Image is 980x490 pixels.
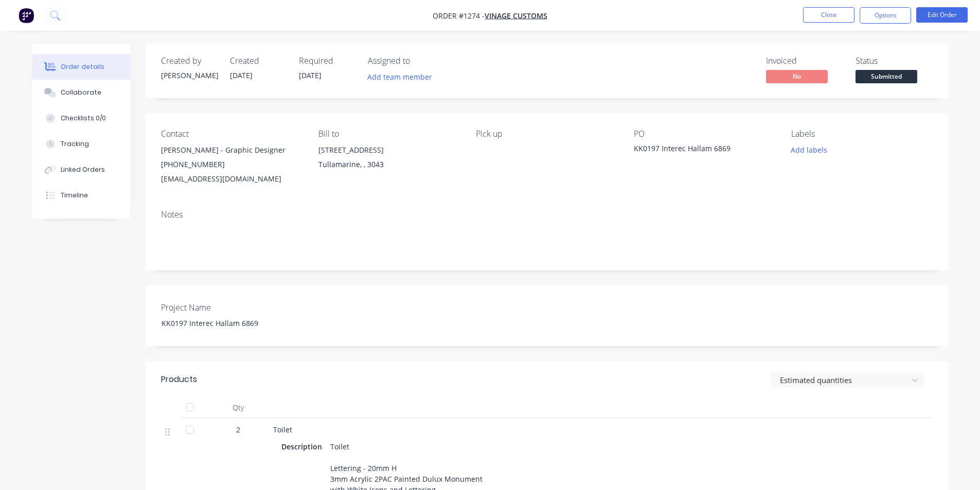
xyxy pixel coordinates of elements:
button: Checklists 0/0 [32,105,130,131]
a: Vinage Customs [485,11,547,21]
div: KK0197 Interec Hallam 6869 [153,316,282,331]
div: Notes [161,210,933,220]
div: Contact [161,129,302,139]
div: [PERSON_NAME] - Graphic Designer [161,143,302,157]
div: Labels [791,129,932,139]
label: Project Name [161,301,290,314]
div: [STREET_ADDRESS]Tullamarine, , 3043 [318,143,459,176]
div: Bill to [318,129,459,139]
div: Created [230,56,287,66]
div: Collaborate [61,88,101,97]
span: Toilet [273,425,292,434]
button: Close [803,7,854,23]
button: Add team member [368,70,438,84]
span: 2 [236,424,240,435]
div: Status [856,56,933,66]
div: [PHONE_NUMBER] [161,157,302,172]
div: Products [161,373,197,386]
button: Tracking [32,131,130,157]
button: Collaborate [32,80,130,105]
div: Created by [161,56,218,66]
div: Description [281,439,326,454]
div: [PERSON_NAME] [161,70,218,81]
div: [STREET_ADDRESS] [318,143,459,157]
div: PO [634,129,775,139]
span: No [766,70,828,83]
div: Qty [207,397,269,418]
div: Timeline [61,191,88,200]
button: Add labels [786,143,833,157]
div: [PERSON_NAME] - Graphic Designer[PHONE_NUMBER][EMAIL_ADDRESS][DOMAIN_NAME] [161,143,302,186]
span: [DATE] [230,70,253,80]
button: Add team member [362,70,437,84]
div: Assigned to [368,56,471,66]
img: Factory [19,8,34,23]
button: Submitted [856,70,917,85]
span: Submitted [856,70,917,83]
div: Checklists 0/0 [61,114,106,123]
button: Order details [32,54,130,80]
div: Tracking [61,139,89,149]
button: Edit Order [916,7,968,23]
div: Required [299,56,355,66]
div: Pick up [476,129,617,139]
div: [EMAIL_ADDRESS][DOMAIN_NAME] [161,172,302,186]
span: [DATE] [299,70,322,80]
div: Linked Orders [61,165,105,174]
div: KK0197 Interec Hallam 6869 [634,143,762,157]
div: Order details [61,62,104,71]
div: Invoiced [766,56,843,66]
div: Tullamarine, , 3043 [318,157,459,172]
button: Timeline [32,183,130,208]
button: Options [860,7,911,24]
span: Order #1274 - [433,11,485,21]
button: Linked Orders [32,157,130,183]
